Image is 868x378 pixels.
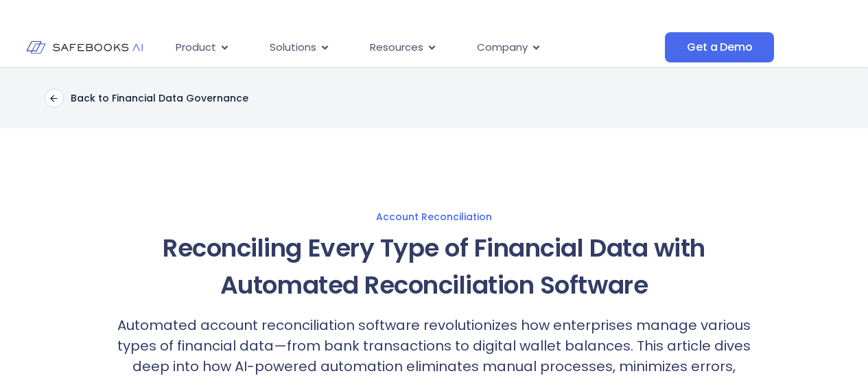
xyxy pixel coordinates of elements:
[270,40,316,56] span: Solutions
[165,34,665,61] div: Menu Toggle
[14,211,854,223] a: Account Reconciliation
[71,92,248,104] p: Back to Financial Data Governance
[176,40,216,56] span: Product
[687,40,752,54] span: Get a Demo
[477,40,528,56] span: Company
[45,88,248,108] a: Back to Financial Data Governance
[165,34,665,61] nav: Menu
[110,230,758,304] h1: Reconciling Every Type of Financial Data with Automated Reconciliation Software
[370,40,423,56] span: Resources
[665,32,774,62] a: Get a Demo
